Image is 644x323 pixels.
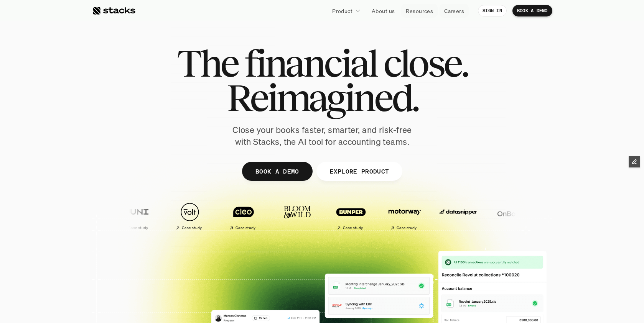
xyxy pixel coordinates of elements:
[383,46,468,80] span: close.
[177,46,238,80] span: The
[91,177,124,183] a: Privacy Policy
[316,162,402,181] a: EXPLORE PRODUCT
[396,226,417,230] h2: Case study
[401,4,438,18] a: Resources
[218,198,268,233] a: Case study
[629,156,640,167] button: Edit Framer Content
[226,124,418,148] p: Close your books faster, smarter, and risk-free with Stacks, the AI tool for accounting teams.
[111,198,161,233] a: Case study
[165,198,214,233] a: Case study
[128,226,148,230] h2: Case study
[517,8,548,13] p: BOOK A DEMO
[181,226,202,230] h2: Case study
[329,166,389,177] p: EXPLORE PRODUCT
[483,8,502,13] p: SIGN IN
[478,5,507,16] a: SIGN IN
[226,80,418,115] span: Reimagined.
[444,7,464,15] p: Careers
[326,198,376,233] a: Case study
[406,7,433,15] p: Resources
[242,162,312,181] a: BOOK A DEMO
[235,226,255,230] h2: Case study
[332,7,352,15] p: Product
[255,166,299,177] p: BOOK A DEMO
[372,7,395,15] p: About us
[440,4,469,18] a: Careers
[367,4,399,18] a: About us
[244,46,377,80] span: financial
[512,5,552,16] a: BOOK A DEMO
[343,226,363,230] h2: Case study
[379,198,429,233] a: Case study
